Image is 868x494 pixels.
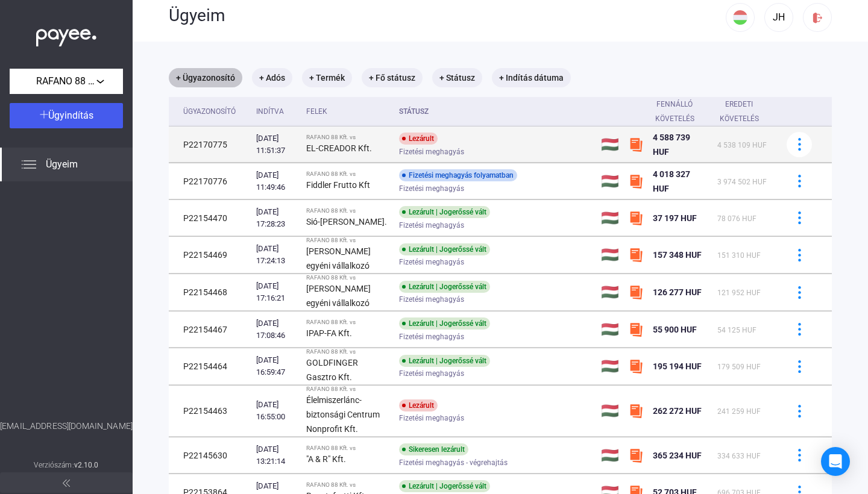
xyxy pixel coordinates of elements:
[811,11,824,24] img: logout-red
[306,237,389,244] div: RAFANO 88 Kft. vs
[793,449,806,461] img: more-blue
[306,217,387,227] strong: Sió-[PERSON_NAME].
[764,3,793,32] button: JH
[596,386,624,437] td: 🇭🇺
[40,110,48,119] img: plus-white.svg
[653,451,702,460] span: 365 234 HUF
[793,249,806,261] img: more-blue
[256,206,297,230] div: [DATE] 17:28:23
[596,237,624,274] td: 🇭🇺
[399,181,464,196] span: Fizetési meghagyás
[717,97,772,126] div: Eredeti követelés
[653,169,690,193] span: 4 018 327 HUF
[63,480,70,487] img: arrow-double-left-grey.svg
[717,251,761,260] span: 151 310 HUF
[717,363,761,371] span: 179 509 HUF
[36,22,96,47] img: white-payee-white-dot.svg
[306,358,358,382] strong: GOLDFINGER Gasztro Kft.
[256,317,297,342] div: [DATE] 17:08:46
[653,97,708,126] div: Fennálló követelés
[432,68,482,87] mat-chip: + Státusz
[803,3,832,32] button: logout-red
[169,127,251,163] td: P22170775
[169,311,251,348] td: P22154467
[717,326,756,334] span: 54 125 HUF
[717,178,767,186] span: 3 974 502 HUF
[302,68,352,87] mat-chip: + Termék
[36,74,96,89] span: RAFANO 88 Kft.
[399,355,490,367] div: Lezárult | Jogerőssé vált
[629,285,643,299] img: szamlazzhu-mini
[74,461,99,469] strong: v2.10.0
[256,104,284,119] div: Indítva
[399,206,490,218] div: Lezárult | Jogerőssé vált
[169,163,251,199] td: P22170776
[787,354,812,379] button: more-blue
[399,169,517,181] div: Fizetési meghagyás folyamatban
[399,281,490,293] div: Lezárult | Jogerőssé vált
[306,284,371,308] strong: [PERSON_NAME] egyéni vállalkozó
[306,454,346,464] strong: "A & R" Kft.
[653,325,697,334] span: 55 900 HUF
[629,174,643,189] img: szamlazzhu-mini
[169,386,251,437] td: P22154463
[169,5,726,26] div: Ügyeim
[256,169,297,193] div: [DATE] 11:49:46
[629,448,643,463] img: szamlazzhu-mini
[596,274,624,311] td: 🇭🇺
[169,200,251,236] td: P22154470
[399,133,438,145] div: Lezárult
[399,455,508,470] span: Fizetési meghagyás - végrehajtás
[169,437,251,474] td: P22145630
[399,255,464,269] span: Fizetési meghagyás
[717,214,756,223] span: 78 076 HUF
[394,97,596,127] th: Státusz
[629,404,643,418] img: szamlazzhu-mini
[653,213,697,223] span: 37 197 HUF
[169,237,251,274] td: P22154469
[787,169,812,194] button: more-blue
[306,328,352,338] strong: IPAP-FA Kft.
[653,406,702,416] span: 262 272 HUF
[492,68,571,87] mat-chip: + Indítás dátuma
[629,322,643,337] img: szamlazzhu-mini
[769,10,789,25] div: JH
[787,205,812,231] button: more-blue
[717,141,767,149] span: 4 538 109 HUF
[256,133,297,157] div: [DATE] 11:51:37
[306,180,370,190] strong: Fiddler Frutto Kft
[787,242,812,267] button: more-blue
[256,354,297,378] div: [DATE] 16:59:47
[306,170,389,178] div: RAFANO 88 Kft. vs
[306,143,372,153] strong: EL-CREADOR Kft.
[793,175,806,187] img: more-blue
[306,481,389,489] div: RAFANO 88 Kft. vs
[717,407,761,416] span: 241 259 HUF
[183,104,236,119] div: Ügyazonosító
[596,127,624,163] td: 🇭🇺
[787,132,812,157] button: more-blue
[169,348,251,385] td: P22154464
[306,395,380,434] strong: Élelmiszerlánc-biztonsági Centrum Nonprofit Kft.
[169,274,251,311] td: P22154468
[10,69,123,94] button: RAFANO 88 Kft.
[183,104,247,119] div: Ügyazonosító
[596,163,624,199] td: 🇭🇺
[252,68,292,87] mat-chip: + Adós
[306,386,389,393] div: RAFANO 88 Kft. vs
[787,317,812,342] button: more-blue
[399,292,464,307] span: Fizetési meghagyás
[256,104,297,119] div: Indítva
[653,287,702,297] span: 126 277 HUF
[399,330,464,344] span: Fizetési meghagyás
[399,480,490,492] div: Lezárult | Jogerőssé vált
[306,274,389,281] div: RAFANO 88 Kft. vs
[653,361,702,371] span: 195 194 HUF
[256,443,297,467] div: [DATE] 13:21:14
[787,443,812,468] button: more-blue
[793,405,806,417] img: more-blue
[256,280,297,304] div: [DATE] 17:16:21
[399,243,490,255] div: Lezárult | Jogerőssé vált
[629,137,643,152] img: szamlazzhu-mini
[793,286,806,299] img: more-blue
